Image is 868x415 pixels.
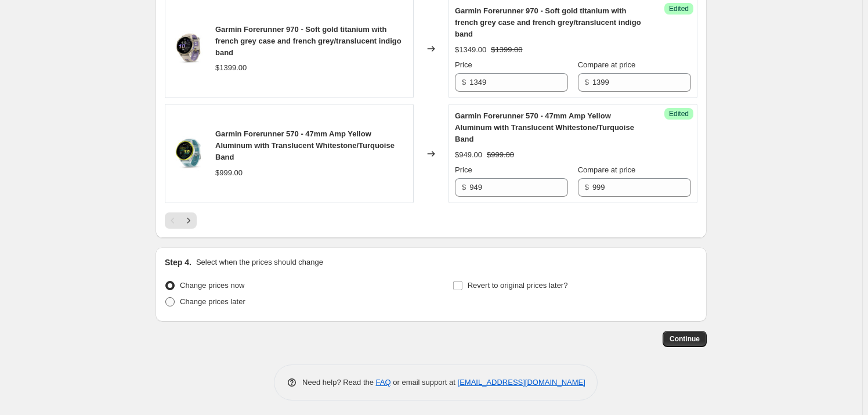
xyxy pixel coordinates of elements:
a: [EMAIL_ADDRESS][DOMAIN_NAME] [458,378,585,387]
button: Continue [663,331,707,347]
div: $949.00 [455,149,482,161]
div: $1349.00 [455,44,486,56]
span: Change prices later [180,297,245,306]
span: $ [462,78,466,86]
img: 970-3_80x.jpg [171,31,206,66]
span: or email support at [391,378,458,387]
span: Price [455,60,472,69]
span: Compare at price [578,165,636,174]
strike: $999.00 [487,149,514,161]
strike: $1399.00 [491,44,522,56]
nav: Pagination [165,212,197,229]
span: $ [585,183,589,192]
span: Compare at price [578,60,636,69]
button: Next [180,212,197,229]
h2: Step 4. [165,257,191,268]
span: Price [455,165,472,174]
span: Change prices now [180,281,244,290]
img: 570-47-2_80x.jpg [171,136,206,171]
span: $ [462,183,466,192]
span: Garmin Forerunner 970 - Soft gold titanium with french grey case and french grey/translucent indi... [215,25,402,57]
span: Revert to original prices later? [468,281,568,290]
a: FAQ [376,378,391,387]
span: Garmin Forerunner 570 - 47mm Amp Yellow Aluminum with Translucent Whitestone/Turquoise Band [215,129,395,161]
span: Need help? Read the [302,378,376,387]
span: Continue [670,334,700,344]
p: Select when the prices should change [196,257,323,268]
span: Edited [669,4,689,13]
span: Garmin Forerunner 570 - 47mm Amp Yellow Aluminum with Translucent Whitestone/Turquoise Band [455,111,634,143]
span: Garmin Forerunner 970 - Soft gold titanium with french grey case and french grey/translucent indi... [455,6,641,38]
div: $1399.00 [215,62,247,74]
span: Edited [669,109,689,118]
div: $999.00 [215,167,243,179]
span: $ [585,78,589,86]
